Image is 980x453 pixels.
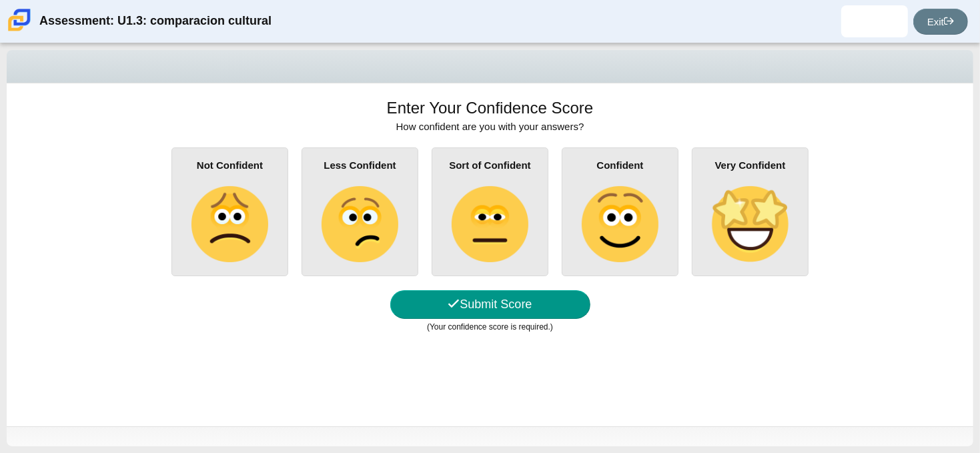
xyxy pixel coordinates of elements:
span: How confident are you with your answers? [396,121,584,132]
img: neutral-face.png [452,186,528,262]
div: Assessment: U1.3: comparacion cultural [39,5,272,37]
small: (Your confidence score is required.) [427,322,553,332]
img: Carmen School of Science & Technology [5,6,33,34]
b: Less Confident [324,159,396,171]
img: confused-face.png [322,186,398,262]
button: Submit Score [390,290,590,319]
b: Not Confident [197,159,263,171]
img: slightly-frowning-face.png [191,186,268,262]
h1: Enter Your Confidence Score [387,97,594,119]
img: star-struck-face.png [712,186,788,262]
b: Sort of Confident [449,159,530,171]
a: Carmen School of Science & Technology [5,25,33,36]
img: slightly-smiling-face.png [582,186,658,262]
b: Very Confident [715,159,786,171]
a: Exit [913,9,968,35]
b: Confident [597,159,644,171]
img: cristina.gonzalezm.vEMRiT [864,11,885,32]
